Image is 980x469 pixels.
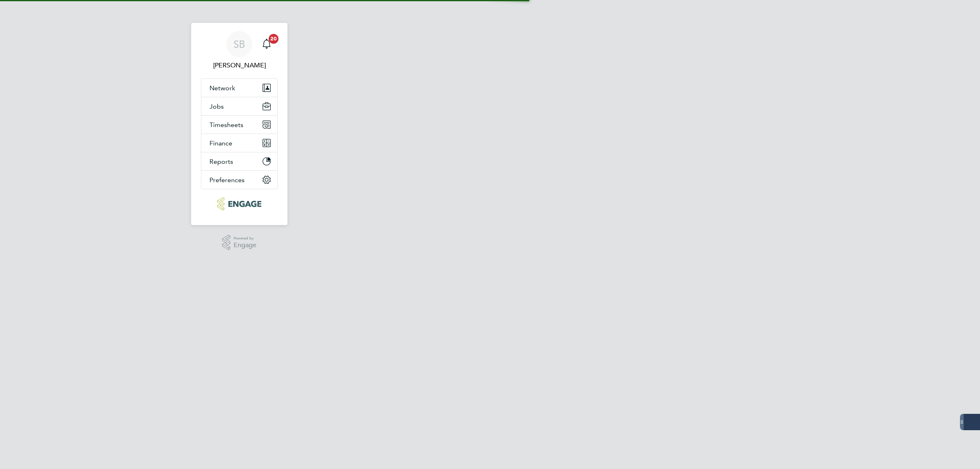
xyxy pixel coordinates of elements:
[191,23,287,225] nav: Main navigation
[201,60,278,70] span: Suzie Burton
[269,34,278,44] span: 20
[201,152,277,170] button: Reports
[209,139,232,147] span: Finance
[217,197,261,210] img: konnectrecruit-logo-retina.png
[209,176,245,184] span: Preferences
[234,39,245,49] span: SB
[209,158,233,165] span: Reports
[234,242,256,249] span: Engage
[201,171,277,189] button: Preferences
[201,134,277,152] button: Finance
[258,31,275,57] a: 20
[234,235,256,242] span: Powered by
[201,116,277,134] button: Timesheets
[201,97,277,115] button: Jobs
[209,121,243,129] span: Timesheets
[201,31,278,70] a: SB[PERSON_NAME]
[201,79,277,97] button: Network
[222,235,257,250] a: Powered byEngage
[209,84,235,92] span: Network
[201,197,278,210] a: Go to home page
[209,103,224,110] span: Jobs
